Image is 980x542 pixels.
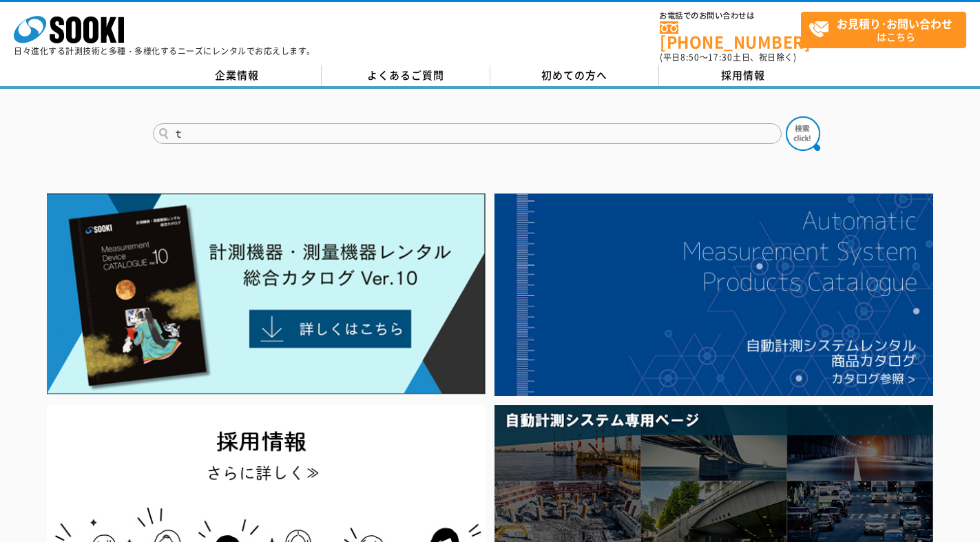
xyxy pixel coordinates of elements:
[660,12,801,20] span: お電話でのお問い合わせは
[153,65,322,86] a: 企業情報
[322,65,490,86] a: よくあるご質問
[801,12,966,48] a: お見積り･お問い合わせはこちら
[708,51,733,63] span: 17:30
[541,67,607,83] span: 初めての方へ
[14,47,315,55] p: 日々進化する計測技術と多種・多様化するニーズにレンタルでお応えします。
[660,21,801,50] a: [PHONE_NUMBER]
[494,194,933,396] img: 自動計測システムカタログ
[809,12,966,47] span: はこちら
[490,65,659,86] a: 初めての方へ
[837,15,952,32] strong: お見積り･お問い合わせ
[680,51,700,63] span: 8:50
[47,194,486,395] img: Catalog Ver10
[153,123,782,144] input: 商品名、型式、NETIS番号を入力してください
[786,116,820,151] img: btn_search.png
[660,51,796,63] span: (平日 ～ 土日、祝日除く)
[659,65,828,86] a: 採用情報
